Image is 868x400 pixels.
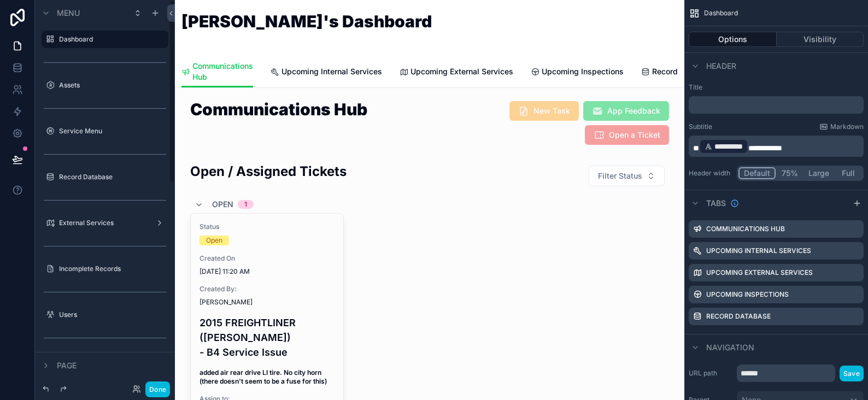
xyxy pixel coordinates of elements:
[281,66,382,77] span: Upcoming Internal Services
[641,62,715,84] a: Record Database
[57,8,80,19] span: Menu
[738,167,776,179] button: Default
[706,290,789,299] label: Upcoming Inspections
[531,62,624,84] a: Upcoming Inspections
[776,167,804,179] button: 75%
[652,66,715,77] span: Record Database
[410,66,513,77] span: Upcoming External Services
[689,369,732,378] label: URL path
[706,61,736,72] span: Header
[834,167,862,179] button: Full
[777,32,864,47] button: Visibility
[59,219,146,227] label: External Services
[819,122,864,131] a: Markdown
[181,13,432,30] h1: [PERSON_NAME]'s Dashboard
[689,96,864,114] div: scrollable content
[706,342,754,353] span: Navigation
[830,122,864,131] span: Markdown
[706,225,785,233] label: Communications Hub
[59,310,162,319] label: Users
[57,360,77,371] span: Page
[59,173,162,181] label: Record Database
[689,169,732,178] label: Header width
[706,312,771,321] label: Record Database
[400,62,513,84] a: Upcoming External Services
[181,56,253,88] a: Communications Hub
[59,127,162,136] label: Service Menu
[59,264,162,273] label: Incomplete Records
[689,136,864,157] div: scrollable content
[704,9,738,17] span: Dashboard
[271,62,382,84] a: Upcoming Internal Services
[706,268,813,277] label: Upcoming External Services
[59,81,162,90] label: Assets
[706,246,811,255] label: Upcoming Internal Services
[689,83,864,92] label: Title
[59,35,162,44] label: Dashboard
[542,66,624,77] span: Upcoming Inspections
[840,366,864,381] button: Save
[689,32,777,47] button: Options
[689,122,712,131] label: Subtitle
[145,381,170,397] button: Done
[706,198,726,209] span: Tabs
[192,61,253,83] span: Communications Hub
[804,167,834,179] button: Large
